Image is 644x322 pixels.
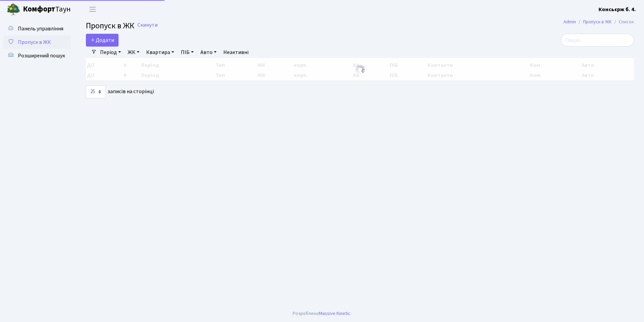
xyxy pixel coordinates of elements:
[355,64,365,75] img: Обробка...
[221,47,251,58] a: Неактивні
[137,22,158,28] a: Скинути
[3,22,71,35] a: Панель управління
[198,47,219,58] a: Авто
[319,310,350,317] a: Massive Kinetic
[86,85,105,98] select: записів на сторінці
[143,47,177,58] a: Квартира
[125,47,142,58] a: ЖК
[583,18,612,25] a: Пропуск в ЖК
[293,310,351,317] div: Розроблено .
[18,52,65,59] span: Розширений пошук
[18,38,51,46] span: Пропуск в ЖК
[599,5,636,14] a: Консьєрж б. 4.
[18,25,63,32] span: Панель управління
[3,35,71,49] a: Пропуск в ЖК
[86,34,119,47] a: Додати
[97,47,124,58] a: Період
[90,36,114,44] span: Додати
[553,15,644,29] nav: breadcrumb
[23,4,55,15] b: Комфорт
[23,4,71,15] span: Таун
[7,3,20,16] img: logo.png
[612,18,634,26] li: Список
[84,4,101,15] button: Переключити навігацію
[86,85,154,98] label: записів на сторінці
[178,47,196,58] a: ПІБ
[561,34,634,47] input: Пошук...
[563,18,576,25] a: Admin
[86,20,134,32] span: Пропуск в ЖК
[3,49,71,62] a: Розширений пошук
